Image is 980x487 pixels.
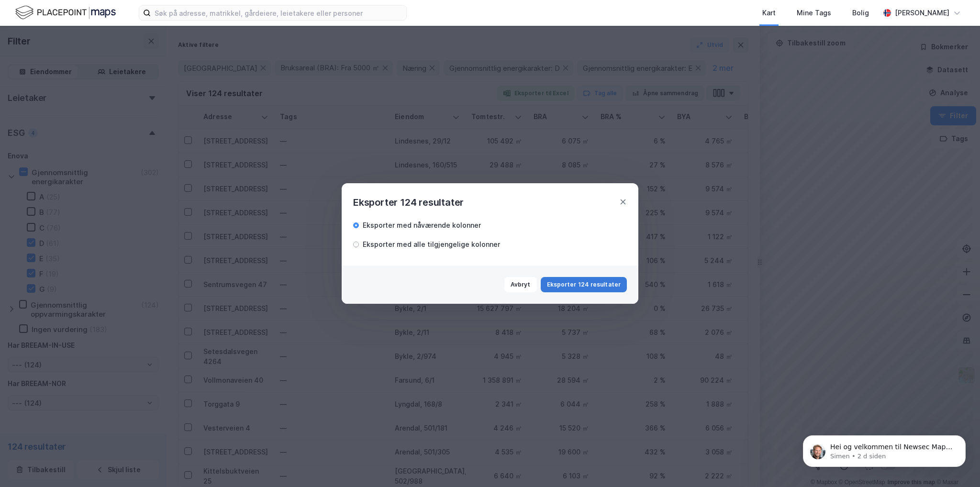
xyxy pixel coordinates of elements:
[504,277,537,292] button: Avbryt
[797,7,831,19] div: Mine Tags
[15,4,116,21] img: logo.f888ab2527a4732fd821a326f86c7f29.svg
[363,239,500,250] div: Eksporter med alle tilgjengelige kolonner
[895,7,949,19] div: [PERSON_NAME]
[541,277,627,292] button: Eksporter 124 resultater
[353,195,464,210] div: Eksporter 124 resultater
[789,415,980,482] iframe: Intercom notifications melding
[762,7,776,19] div: Kart
[151,6,406,20] input: Søk på adresse, matrikkel, gårdeiere, leietakere eller personer
[852,7,869,19] div: Bolig
[363,220,481,231] div: Eksporter med nåværende kolonner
